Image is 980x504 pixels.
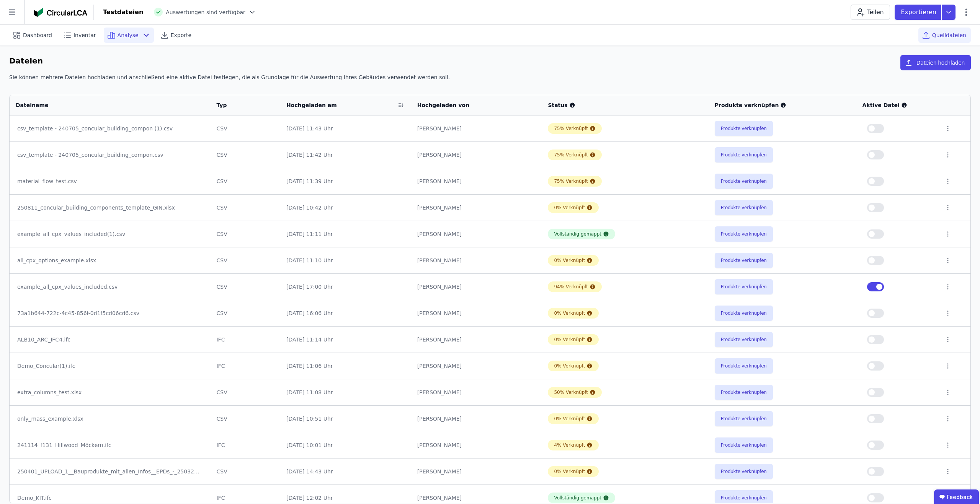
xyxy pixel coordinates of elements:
[286,389,405,396] div: [DATE] 11:08 Uhr
[17,257,203,264] div: all_cpx_options_example.xlsx
[417,257,536,264] div: [PERSON_NAME]
[23,31,52,39] span: Dashboard
[216,204,274,211] div: CSV
[216,468,274,475] div: CSV
[17,441,203,449] div: 241114_f131_Hillwood_Möckern.ifc
[216,257,274,264] div: CSV
[715,200,773,215] button: Produkte verknüpfen
[286,204,405,211] div: [DATE] 10:42 Uhr
[417,336,536,343] div: [PERSON_NAME]
[216,309,274,317] div: CSV
[286,336,405,343] div: [DATE] 11:14 Uhr
[286,415,405,423] div: [DATE] 10:51 Uhr
[286,309,405,317] div: [DATE] 16:06 Uhr
[286,494,405,502] div: [DATE] 12:02 Uhr
[715,464,773,479] button: Produkte verknüpfen
[216,415,274,423] div: CSV
[554,284,588,290] div: 94% Verknüpft
[286,151,405,159] div: [DATE] 11:42 Uhr
[554,125,588,132] div: 75% Verknüpft
[103,8,143,17] div: Testdateien
[417,101,526,109] div: Hochgeladen von
[216,151,274,159] div: CSV
[286,177,405,185] div: [DATE] 11:39 Uhr
[286,441,405,449] div: [DATE] 10:01 Uhr
[417,177,536,185] div: [PERSON_NAME]
[554,152,588,158] div: 75% Verknüpft
[900,55,971,70] button: Dateien hochladen
[417,204,536,211] div: [PERSON_NAME]
[417,362,536,370] div: [PERSON_NAME]
[286,362,405,370] div: [DATE] 11:06 Uhr
[715,411,773,426] button: Produkte verknüpfen
[286,257,405,264] div: [DATE] 11:10 Uhr
[554,178,588,184] div: 75% Verknüpft
[554,416,585,422] div: 0% Verknüpft
[17,283,203,291] div: example_all_cpx_values_included.csv
[17,177,203,185] div: material_flow_test.csv
[417,415,536,423] div: [PERSON_NAME]
[286,468,405,475] div: [DATE] 14:43 Uhr
[17,309,203,317] div: 73a1b644-722c-4c45-856f-0d1f5cd06cd6.csv
[34,8,87,17] img: Concular
[715,358,773,374] button: Produkte verknüpfen
[901,8,938,17] p: Exportieren
[715,174,773,189] button: Produkte verknüpfen
[16,101,194,109] div: Dateiname
[554,310,585,316] div: 0% Verknüpft
[17,494,203,502] div: Demo_KIT.ifc
[715,437,773,453] button: Produkte verknüpfen
[216,101,265,109] div: Typ
[17,415,203,423] div: only_mass_example.xlsx
[554,257,585,263] div: 0% Verknüpft
[9,55,43,67] h6: Dateien
[216,362,274,370] div: IFC
[417,494,536,502] div: [PERSON_NAME]
[715,226,773,242] button: Produkte verknüpfen
[286,101,395,109] div: Hochgeladen am
[715,101,850,109] div: Produkte verknüpfen
[216,283,274,291] div: CSV
[715,385,773,400] button: Produkte verknüpfen
[216,125,274,132] div: CSV
[118,31,139,39] span: Analyse
[17,230,203,238] div: example_all_cpx_values_included(1).csv
[554,389,588,395] div: 50% Verknüpft
[554,337,585,343] div: 0% Verknüpft
[417,125,536,132] div: [PERSON_NAME]
[17,204,203,211] div: 250811_concular_building_components_template_GIN.xlsx
[851,5,890,20] button: Teilen
[554,468,585,475] div: 0% Verknüpft
[417,283,536,291] div: [PERSON_NAME]
[548,101,702,109] div: Status
[554,495,601,501] div: Vollständig gemappt
[715,332,773,347] button: Produkte verknüpfen
[17,151,203,159] div: csv_template - 240705_concular_building_compon.csv
[216,494,274,502] div: IFC
[286,230,405,238] div: [DATE] 11:11 Uhr
[216,177,274,185] div: CSV
[417,389,536,396] div: [PERSON_NAME]
[715,147,773,163] button: Produkte verknüpfen
[715,121,773,136] button: Produkte verknüpfen
[17,362,203,370] div: Demo_Concular(1).ifc
[17,125,203,132] div: csv_template - 240705_concular_building_compon (1).csv
[554,231,601,237] div: Vollständig gemappt
[417,151,536,159] div: [PERSON_NAME]
[17,336,203,343] div: ALB10_ARC_IFC4.ifc
[417,441,536,449] div: [PERSON_NAME]
[216,389,274,396] div: CSV
[715,253,773,268] button: Produkte verknüpfen
[216,336,274,343] div: IFC
[862,101,933,109] div: Aktive Datei
[73,31,96,39] span: Inventar
[17,389,203,396] div: extra_columns_test.xlsx
[286,125,405,132] div: [DATE] 11:43 Uhr
[554,205,585,211] div: 0% Verknüpft
[417,230,536,238] div: [PERSON_NAME]
[417,468,536,475] div: [PERSON_NAME]
[171,31,191,39] span: Exporte
[417,309,536,317] div: [PERSON_NAME]
[166,8,245,16] span: Auswertungen sind verfügbar
[286,283,405,291] div: [DATE] 17:00 Uhr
